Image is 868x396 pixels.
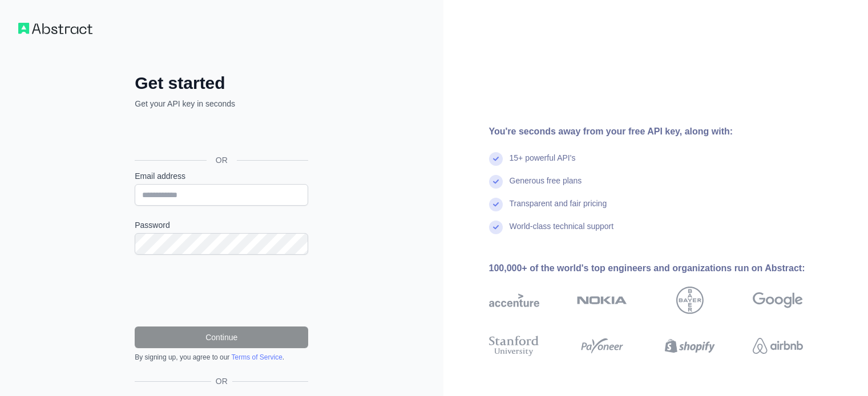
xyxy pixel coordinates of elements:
div: Transparent and fair pricing [510,198,607,221]
img: stanford university [489,333,539,358]
p: Get your API key in seconds [135,98,308,109]
img: accenture [489,287,539,314]
div: Generous free plans [510,175,582,198]
span: OR [207,154,237,166]
img: check mark [489,198,503,211]
label: Email address [135,170,308,182]
div: 100,000+ of the world's top engineers and organizations run on Abstract: [489,262,839,275]
div: World-class technical support [510,221,614,243]
img: payoneer [577,333,627,358]
h2: Get started [135,73,308,93]
iframe: Sign in with Google Button [129,122,312,147]
div: 15+ powerful API's [510,152,576,175]
label: Password [135,219,308,231]
div: By signing up, you agree to our . [135,353,308,362]
div: You're seconds away from your free API key, along with: [489,125,839,138]
span: OR [211,375,232,387]
img: airbnb [753,333,803,358]
button: Continue [135,326,308,348]
img: nokia [577,287,627,314]
img: check mark [489,175,503,189]
img: check mark [489,152,503,166]
img: bayer [676,287,704,314]
img: google [753,287,803,314]
img: check mark [489,221,503,234]
a: Terms of Service [231,353,282,361]
img: shopify [665,333,715,358]
iframe: reCAPTCHA [135,268,308,313]
img: Workflow [18,23,92,34]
